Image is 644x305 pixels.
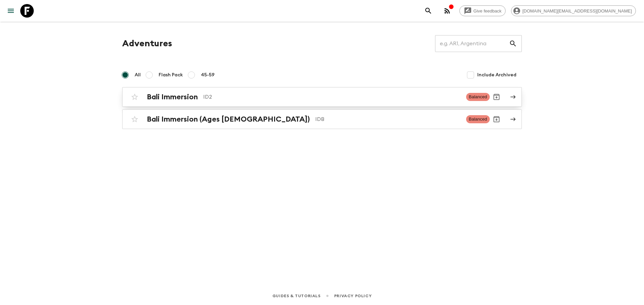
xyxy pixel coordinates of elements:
[435,34,509,53] input: e.g. AR1, Argentina
[201,72,215,78] span: 45-59
[4,4,18,18] button: menu
[135,72,141,78] span: All
[272,292,321,300] a: Guides & Tutorials
[459,5,506,16] a: Give feedback
[147,115,310,124] h2: Bali Immersion (Ages [DEMOGRAPHIC_DATA])
[422,4,435,18] button: search adventures
[334,292,372,300] a: Privacy Policy
[490,90,503,104] button: Archive
[470,8,505,14] span: Give feedback
[122,109,522,129] a: Bali Immersion (Ages [DEMOGRAPHIC_DATA])IDBBalancedArchive
[519,8,636,14] span: [DOMAIN_NAME][EMAIL_ADDRESS][DOMAIN_NAME]
[122,37,172,50] h1: Adventures
[511,5,636,16] div: [DOMAIN_NAME][EMAIL_ADDRESS][DOMAIN_NAME]
[477,72,516,78] span: Include Archived
[122,87,522,107] a: Bali ImmersionID2BalancedArchive
[466,115,490,123] span: Balanced
[203,93,461,101] p: ID2
[159,72,183,78] span: Flash Pack
[315,115,461,123] p: IDB
[490,112,503,126] button: Archive
[147,93,198,101] h2: Bali Immersion
[466,93,490,101] span: Balanced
